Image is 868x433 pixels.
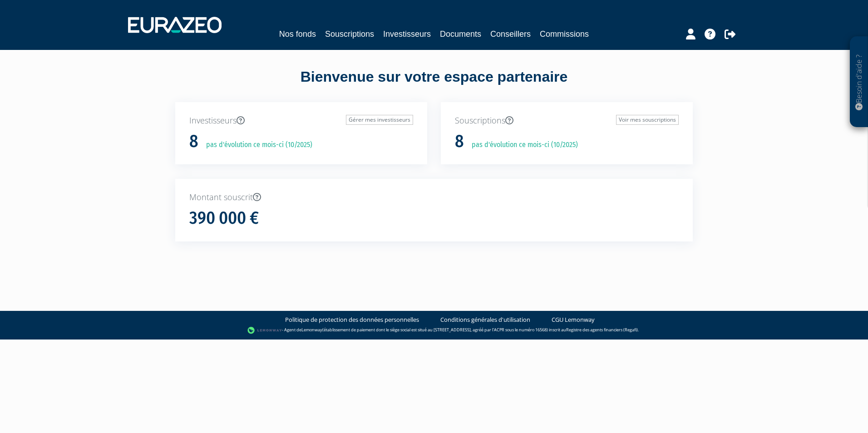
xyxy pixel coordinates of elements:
h1: 8 [455,132,464,151]
a: Politique de protection des données personnelles [285,315,419,324]
a: Commissions [540,28,589,40]
a: Registre des agents financiers (Regafi) [566,327,638,333]
h1: 390 000 € [189,209,259,228]
p: pas d'évolution ce mois-ci (10/2025) [200,140,312,150]
p: Montant souscrit [189,192,679,203]
p: Souscriptions [455,115,679,127]
a: Souscriptions [325,28,374,40]
p: pas d'évolution ce mois-ci (10/2025) [465,140,578,150]
a: Gérer mes investisseurs [346,115,413,125]
p: Investisseurs [189,115,413,127]
a: Nos fonds [279,28,316,40]
a: Documents [440,28,481,40]
a: CGU Lemonway [552,315,595,324]
a: Voir mes souscriptions [616,115,679,125]
a: Conseillers [490,28,531,40]
div: - Agent de (établissement de paiement dont le siège social est situé au [STREET_ADDRESS], agréé p... [9,326,859,335]
a: Investisseurs [383,28,431,40]
img: logo-lemonway.png [247,326,282,335]
a: Conditions générales d'utilisation [440,315,530,324]
div: Bienvenue sur votre espace partenaire [168,67,700,102]
p: Besoin d'aide ? [854,41,864,123]
a: Lemonway [301,327,322,333]
img: 1732889491-logotype_eurazeo_blanc_rvb.png [128,17,222,33]
h1: 8 [189,132,198,151]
